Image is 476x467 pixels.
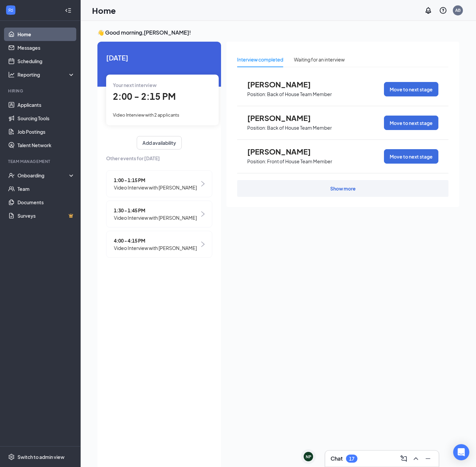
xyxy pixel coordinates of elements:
button: Move to next stage [384,82,438,96]
div: Waiting for an interview [294,56,345,63]
svg: Collapse [65,7,72,14]
h3: Chat [331,455,343,462]
div: Interview completed [237,56,283,63]
p: Position: [247,158,266,165]
svg: Analysis [8,71,15,78]
div: Switch to admin view [17,454,64,460]
span: Other events for [DATE] [106,155,212,162]
svg: UserCheck [8,172,15,179]
a: Talent Network [17,138,75,152]
button: Move to next stage [384,149,438,164]
span: Video Interview with 2 applicants [113,112,179,118]
svg: QuestionInfo [439,6,447,14]
div: Show more [330,185,356,192]
p: Back of House Team Member [267,125,332,131]
button: ChevronUp [410,453,421,464]
a: Documents [17,196,75,209]
div: Onboarding [17,172,69,179]
svg: Notifications [424,6,432,14]
p: Back of House Team Member [267,91,332,97]
span: [PERSON_NAME] [247,80,321,89]
p: Position: [247,125,266,131]
div: Hiring [8,88,74,94]
button: ComposeMessage [398,453,409,464]
p: Front of House Team Member [267,158,332,165]
div: AB [455,7,461,13]
svg: Minimize [424,455,432,463]
a: SurveysCrown [17,209,75,222]
button: Minimize [423,453,433,464]
h1: Home [92,5,116,16]
a: Scheduling [17,54,75,68]
span: 2:00 - 2:15 PM [113,91,176,102]
svg: ComposeMessage [400,455,408,463]
button: Add availability [137,136,182,150]
span: [DATE] [106,52,212,63]
a: Home [17,28,75,41]
a: Team [17,182,75,196]
p: Position: [247,91,266,97]
svg: Settings [8,454,15,460]
a: Messages [17,41,75,54]
a: Applicants [17,98,75,112]
span: Your next interview [113,82,157,88]
div: Reporting [17,71,75,78]
span: Video Interview with [PERSON_NAME] [114,214,197,221]
span: Video Interview with [PERSON_NAME] [114,184,197,191]
svg: ChevronUp [412,455,420,463]
svg: WorkstreamLogo [7,7,14,13]
span: 1:00 - 1:15 PM [114,176,197,184]
span: [PERSON_NAME] [247,147,321,156]
span: 4:00 - 4:15 PM [114,237,197,244]
div: Open Intercom Messenger [453,444,469,460]
div: Team Management [8,159,74,164]
div: 17 [349,456,354,462]
div: NP [306,454,311,460]
span: Video Interview with [PERSON_NAME] [114,244,197,252]
span: 1:30 - 1:45 PM [114,207,197,214]
a: Sourcing Tools [17,112,75,125]
h3: 👋 Good morning, [PERSON_NAME] ! [97,29,459,36]
a: Job Postings [17,125,75,138]
span: [PERSON_NAME] [247,114,321,122]
button: Move to next stage [384,116,438,130]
